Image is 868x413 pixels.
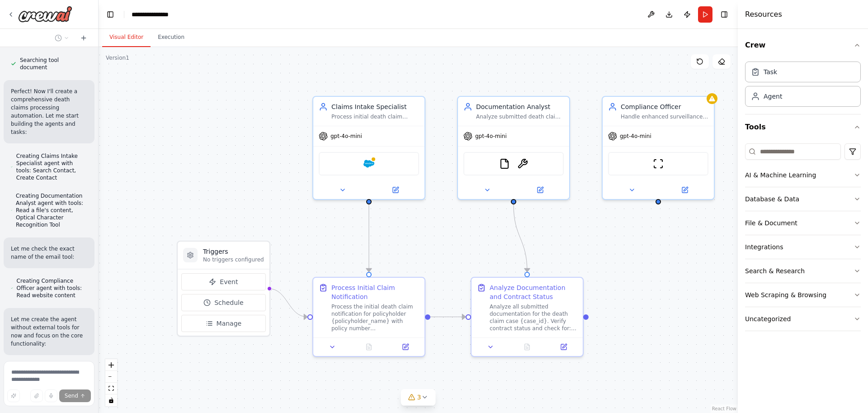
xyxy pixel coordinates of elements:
[417,393,421,402] span: 3
[653,158,664,169] img: ScrapeWebsiteTool
[181,315,266,332] button: Manage
[30,389,43,402] button: Upload files
[220,277,238,286] span: Event
[105,371,117,383] button: zoom out
[331,303,419,332] div: Process the initial death claim notification for policyholder {policyholder_name} with policy num...
[312,277,425,357] div: Process Initial Claim NotificationProcess the initial death claim notification for policyholder {...
[602,96,715,200] div: Compliance OfficerHandle enhanced surveillance requirements (LCB-FT) for international beneficiar...
[217,319,242,328] span: Manage
[745,163,861,187] button: AI & Machine Learning
[177,241,270,337] div: TriggersNo triggers configuredEventScheduleManage
[745,283,861,307] button: Web Scraping & Browsing
[105,359,117,371] button: zoom in
[7,389,20,402] button: Improve this prompt
[745,171,816,180] div: AI & Machine Learning
[745,211,861,235] button: File & Document
[621,102,708,111] div: Compliance Officer
[105,383,117,394] button: fit view
[457,96,570,200] div: Documentation AnalystAnalyze submitted death claim documentation, identify missing documents, and...
[59,389,91,402] button: Send
[105,359,117,406] div: React Flow controls
[471,277,584,357] div: Analyze Documentation and Contract StatusAnalyze all submitted documentation for the death claim ...
[745,290,826,299] div: Web Scraping & Browsing
[745,187,861,211] button: Database & Data
[745,9,782,20] h4: Resources
[363,158,374,169] img: Salesforce
[16,192,87,228] span: Creating Documentation Analyst agent with tools: Read a file's content, Optical Character Recogni...
[745,266,805,275] div: Search & Research
[745,140,861,338] div: Tools
[370,185,421,195] button: Open in side panel
[331,283,419,301] div: Process Initial Claim Notification
[51,33,73,43] button: Switch to previous chat
[745,58,861,114] div: Crew
[350,342,388,352] button: No output available
[508,342,547,352] button: No output available
[312,96,425,200] div: Claims Intake SpecialistProcess initial death claim notifications by verifying policyholder infor...
[181,294,266,311] button: Schedule
[181,273,266,290] button: Event
[745,235,861,259] button: Integrations
[548,342,579,352] button: Open in side panel
[745,195,799,204] div: Database & Data
[132,10,178,19] nav: breadcrumb
[18,6,72,22] img: Logo
[104,8,117,21] button: Hide left sidebar
[745,242,783,252] div: Integrations
[620,133,651,140] span: gpt-4o-mini
[11,315,87,348] p: Let me create the agent without external tools for now and focus on the core functionality:
[621,113,708,120] div: Handle enhanced surveillance requirements (LCB-FT) for international beneficiaries, verify benefi...
[476,113,564,120] div: Analyze submitted death claim documentation, identify missing documents, and manage document coll...
[430,313,466,322] g: Edge from c50c1133-2a1d-4dda-938c-c3a31c364c5d to 4e7c3e7b-38f0-4ecf-ac44-026fe53807fa
[517,158,528,169] img: OCRTool
[331,113,419,120] div: Process initial death claim notifications by verifying policyholder information, checking for mul...
[76,33,91,43] button: Start a new chat
[330,133,362,140] span: gpt-4o-mini
[331,102,419,111] div: Claims Intake Specialist
[514,185,566,195] button: Open in side panel
[16,152,87,181] span: Creating Claims Intake Specialist agent with tools: Search Contact, Create Contact
[718,8,731,21] button: Hide right sidebar
[476,102,564,111] div: Documentation Analyst
[203,247,264,256] h3: Triggers
[364,204,373,272] g: Edge from b9d996ea-4363-446f-bfca-d7de84b74285 to c50c1133-2a1d-4dda-938c-c3a31c364c5d
[745,114,861,140] button: Tools
[106,54,129,62] div: Version 1
[745,259,861,283] button: Search & Research
[269,284,307,322] g: Edge from triggers to c50c1133-2a1d-4dda-938c-c3a31c364c5d
[45,389,57,402] button: Click to speak your automation idea
[659,185,710,195] button: Open in side panel
[65,392,78,399] span: Send
[203,256,264,263] p: No triggers configured
[745,307,861,331] button: Uncategorized
[764,67,777,76] div: Task
[390,342,421,352] button: Open in side panel
[764,92,782,101] div: Agent
[11,87,87,136] p: Perfect! Now I'll create a comprehensive death claims processing automation. Let me start buildin...
[745,33,861,58] button: Crew
[745,314,791,323] div: Uncategorized
[105,394,117,406] button: toggle interactivity
[214,298,243,307] span: Schedule
[499,158,510,169] img: FileReadTool
[20,57,87,71] span: Searching tool document
[151,28,192,47] button: Execution
[745,218,797,228] div: File & Document
[712,406,736,411] a: React Flow attribution
[401,389,436,406] button: 3
[102,28,151,47] button: Visual Editor
[509,204,532,272] g: Edge from 44a548a4-d5aa-433a-8211-7c7ea50c5427 to 4e7c3e7b-38f0-4ecf-ac44-026fe53807fa
[475,133,507,140] span: gpt-4o-mini
[490,303,577,332] div: Analyze all submitted documentation for the death claim case {case_id}. Verify contract status an...
[490,283,577,301] div: Analyze Documentation and Contract Status
[17,277,87,299] span: Creating Compliance Officer agent with tools: Read website content
[11,245,87,261] p: Let me check the exact name of the email tool:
